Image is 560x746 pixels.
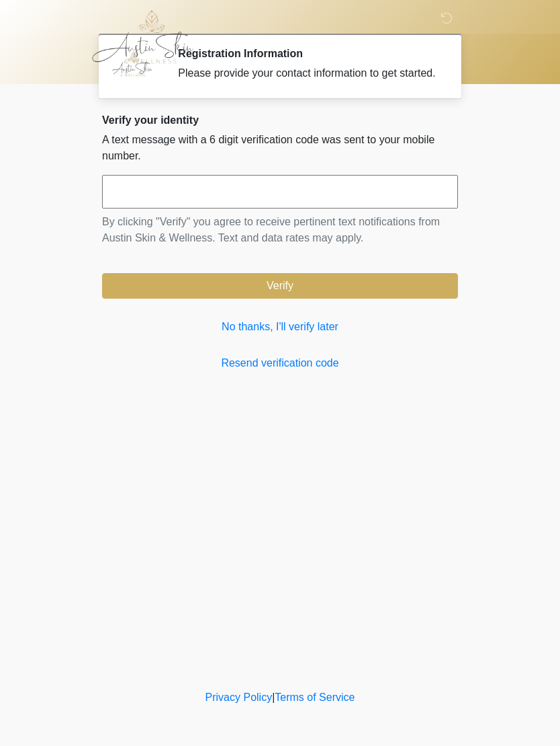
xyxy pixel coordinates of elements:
button: Verify [102,273,458,299]
p: A text message with a 6 digit verification code was sent to your mobile number. [102,132,458,164]
h2: Verify your identity [102,114,458,126]
a: No thanks, I'll verify later [102,319,458,335]
img: Austin Skin & Wellness Logo [89,10,207,64]
a: Terms of Service [275,692,355,703]
a: | [272,692,275,703]
a: Resend verification code [102,355,458,371]
p: By clicking "Verify" you agree to receive pertinent text notifications from Austin Skin & Wellnes... [102,214,458,246]
a: Privacy Policy [205,692,273,703]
